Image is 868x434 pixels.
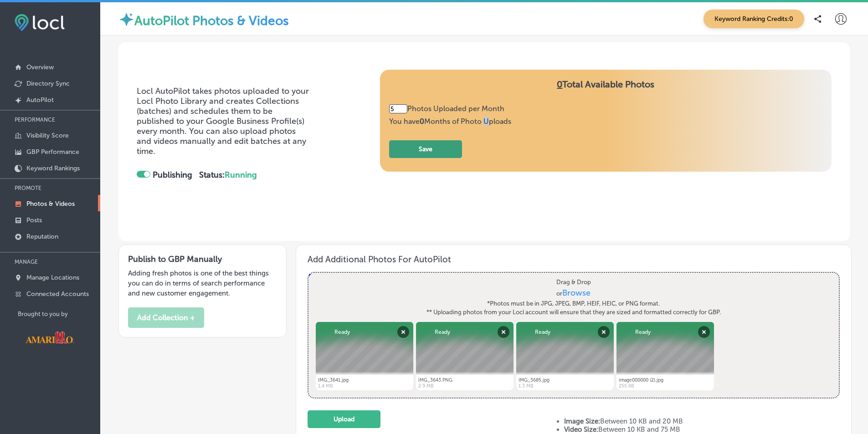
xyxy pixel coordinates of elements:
[424,275,724,320] label: Drag & Drop or *Photos must be in JPG, JPEG, BMP, HEIF, HEIC, or PNG format. ** Uploading photos ...
[564,417,600,425] strong: Image Size:
[199,170,257,180] strong: Status:
[26,200,75,208] p: Photos & Videos
[128,254,277,264] h3: Publish to GBP Manually
[564,425,840,434] li: Between 10 KB and 75 MB
[389,104,407,113] input: 10
[26,164,80,172] p: Keyword Rankings
[26,63,54,71] p: Overview
[128,268,277,298] p: Adding fresh photos is one of the best things you can do in terms of search performance and new c...
[308,254,840,265] h3: Add Additional Photos For AutoPilot
[704,10,804,28] span: Keyword Ranking Credits: 0
[389,79,822,104] h4: Total Available Photos
[18,325,82,350] img: Visit Amarillo
[26,274,79,281] p: Manage Locations
[26,132,69,139] p: Visibility Score
[26,216,42,224] p: Posts
[225,170,257,180] span: Running
[134,13,289,28] label: AutoPilot Photos & Videos
[26,80,70,87] p: Directory Sync
[137,86,310,156] p: Locl AutoPilot takes photos uploaded to your Locl Photo Library and creates Collections (batches)...
[15,14,65,31] img: fda3e92497d09a02dc62c9cd864e3231.png
[389,104,511,113] div: Photos Uploaded per Month
[557,79,562,90] span: 0
[26,96,54,104] p: AutoPilot
[564,417,840,425] li: Between 10 KB and 20 MB
[118,11,134,27] img: autopilot-icon
[389,140,462,158] button: Save
[26,290,89,298] p: Connected Accounts
[26,233,58,240] p: Reputation
[153,170,192,180] strong: Publishing
[26,148,79,156] p: GBP Performance
[308,410,380,428] button: Upload
[18,311,100,317] p: Brought to you by
[564,425,598,434] strong: Video Size:
[389,117,511,126] span: You have Months of Photo Uploads
[128,307,204,328] button: Add Collection +
[563,287,591,297] span: Browse
[420,117,424,126] b: 0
